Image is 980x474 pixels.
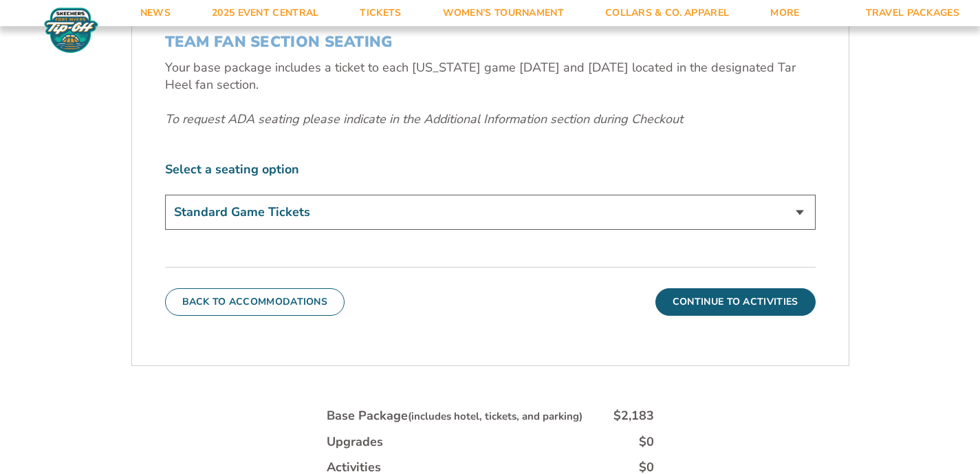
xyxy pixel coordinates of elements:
[165,111,683,127] em: To request ADA seating please indicate in the Additional Information section during Checkout
[327,407,582,424] div: Base Package
[639,433,654,451] div: $0
[327,433,383,451] div: Upgrades
[165,33,816,51] h3: TEAM FAN SECTION SEATING
[165,288,345,316] button: Back To Accommodations
[165,161,816,178] label: Select a seating option
[613,407,654,424] div: $2,183
[408,409,582,423] small: (includes hotel, tickets, and parking)
[655,288,816,316] button: Continue To Activities
[41,7,101,54] img: Fort Myers Tip-Off
[165,59,816,94] p: Your base package includes a ticket to each [US_STATE] game [DATE] and [DATE] located in the desi...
